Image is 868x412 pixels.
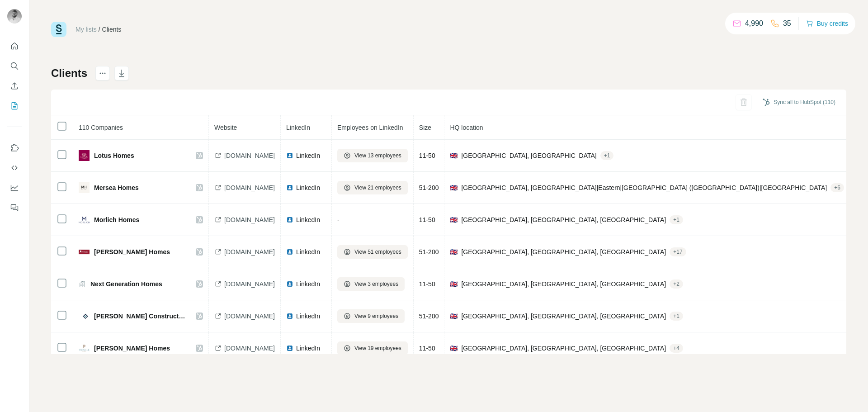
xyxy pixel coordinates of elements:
[461,215,666,224] span: [GEOGRAPHIC_DATA], [GEOGRAPHIC_DATA], [GEOGRAPHIC_DATA]
[745,18,763,29] p: 4,990
[830,184,844,192] div: + 6
[224,279,275,289] span: [DOMAIN_NAME]
[7,140,22,156] button: Use Surfe on LinkedIn
[286,248,293,256] img: LinkedIn logo
[99,25,100,34] li: /
[337,277,405,291] button: View 3 employees
[296,151,320,160] span: LinkedIn
[296,247,320,256] span: LinkedIn
[450,247,458,256] span: 🇬🇧
[670,216,683,224] div: + 1
[224,151,275,160] span: [DOMAIN_NAME]
[94,183,139,192] span: Mersea Homes
[79,124,123,131] span: 110 Companies
[286,184,293,191] img: LinkedIn logo
[7,38,22,54] button: Quick start
[7,199,22,216] button: Feedback
[670,280,683,288] div: + 2
[450,124,483,131] span: HQ location
[461,151,596,160] span: [GEOGRAPHIC_DATA], [GEOGRAPHIC_DATA]
[94,215,139,224] span: Morlich Homes
[450,183,458,192] span: 🇬🇧
[354,280,398,288] span: View 3 employees
[224,344,275,353] span: [DOMAIN_NAME]
[7,58,22,74] button: Search
[337,124,403,131] span: Employees on LinkedIn
[51,22,66,37] img: Surfe Logo
[450,215,458,224] span: 🇬🇧
[224,215,275,224] span: [DOMAIN_NAME]
[354,152,401,160] span: View 13 employees
[354,184,401,192] span: View 21 employees
[461,344,666,353] span: [GEOGRAPHIC_DATA], [GEOGRAPHIC_DATA], [GEOGRAPHIC_DATA]
[419,184,439,191] span: 51-200
[286,313,293,320] img: LinkedIn logo
[670,344,683,352] div: + 4
[756,95,842,109] button: Sync all to HubSpot (110)
[79,214,90,225] img: company-logo
[94,312,187,321] span: [PERSON_NAME] Construction Barnstaple
[419,280,435,288] span: 11-50
[224,247,275,256] span: [DOMAIN_NAME]
[296,312,320,321] span: LinkedIn
[51,66,87,81] h1: Clients
[450,279,458,289] span: 🇬🇧
[214,124,237,131] span: Website
[461,183,827,192] span: [GEOGRAPHIC_DATA], [GEOGRAPHIC_DATA]|Eastern|[GEOGRAPHIC_DATA] ([GEOGRAPHIC_DATA])|[GEOGRAPHIC_DATA]
[94,151,134,160] span: Lotus Homes
[354,312,398,320] span: View 9 employees
[7,9,22,24] img: Avatar
[7,98,22,114] button: My lists
[461,247,666,256] span: [GEOGRAPHIC_DATA], [GEOGRAPHIC_DATA], [GEOGRAPHIC_DATA]
[419,152,435,159] span: 11-50
[337,245,408,259] button: View 51 employees
[419,248,439,256] span: 51-200
[79,182,90,193] img: company-logo
[806,17,848,30] button: Buy credits
[79,311,90,322] img: company-logo
[224,312,275,321] span: [DOMAIN_NAME]
[79,246,90,257] img: company-logo
[7,180,22,196] button: Dashboard
[450,344,458,353] span: 🇬🇧
[419,124,431,131] span: Size
[90,279,162,289] span: Next Generation Homes
[354,344,401,352] span: View 19 employees
[7,78,22,94] button: Enrich CSV
[296,344,320,353] span: LinkedIn
[75,26,97,33] a: My lists
[94,344,170,353] span: [PERSON_NAME] Homes
[79,150,90,161] img: company-logo
[102,25,122,34] div: Clients
[95,66,110,81] button: actions
[450,151,458,160] span: 🇬🇧
[94,247,170,256] span: [PERSON_NAME] Homes
[337,216,340,223] span: -
[461,279,666,289] span: [GEOGRAPHIC_DATA], [GEOGRAPHIC_DATA], [GEOGRAPHIC_DATA]
[337,149,408,162] button: View 13 employees
[286,280,293,288] img: LinkedIn logo
[296,183,320,192] span: LinkedIn
[783,18,791,29] p: 35
[7,160,22,176] button: Use Surfe API
[296,279,320,289] span: LinkedIn
[461,312,666,321] span: [GEOGRAPHIC_DATA], [GEOGRAPHIC_DATA], [GEOGRAPHIC_DATA]
[670,248,686,256] div: + 17
[79,343,90,354] img: company-logo
[286,216,293,223] img: LinkedIn logo
[670,312,683,320] div: + 1
[354,248,401,256] span: View 51 employees
[450,312,458,321] span: 🇬🇧
[337,181,408,194] button: View 21 employees
[224,183,275,192] span: [DOMAIN_NAME]
[600,152,614,160] div: + 1
[337,309,405,323] button: View 9 employees
[419,345,435,352] span: 11-50
[419,216,435,223] span: 11-50
[286,152,293,159] img: LinkedIn logo
[337,341,408,355] button: View 19 employees
[286,345,293,352] img: LinkedIn logo
[286,124,310,131] span: LinkedIn
[419,313,439,320] span: 51-200
[296,215,320,224] span: LinkedIn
